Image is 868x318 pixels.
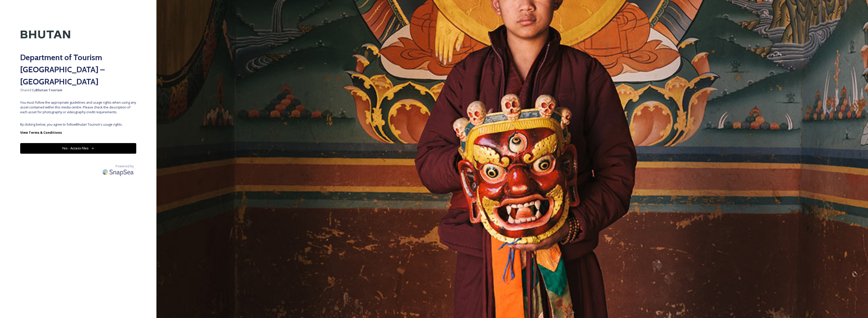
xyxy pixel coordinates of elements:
[36,88,62,92] strong: Bhutan Tourism
[20,20,71,49] img: Kingdom-of-Bhutan-Logo.png
[20,88,136,93] span: Shared by
[20,100,136,115] span: You must follow the appropriate guidelines and usage rights when using any asset contained within...
[20,143,136,153] button: Yes - Access Files
[20,51,136,88] h2: Department of Tourism [GEOGRAPHIC_DATA] – [GEOGRAPHIC_DATA]
[116,164,134,169] span: Powered by
[101,166,136,178] img: SnapSea Logo
[20,130,62,135] strong: View Terms & Conditions
[20,129,136,135] a: View Terms & Conditions
[20,122,136,127] span: By clicking below, you agree to follow Bhutan Tourism 's usage rights.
